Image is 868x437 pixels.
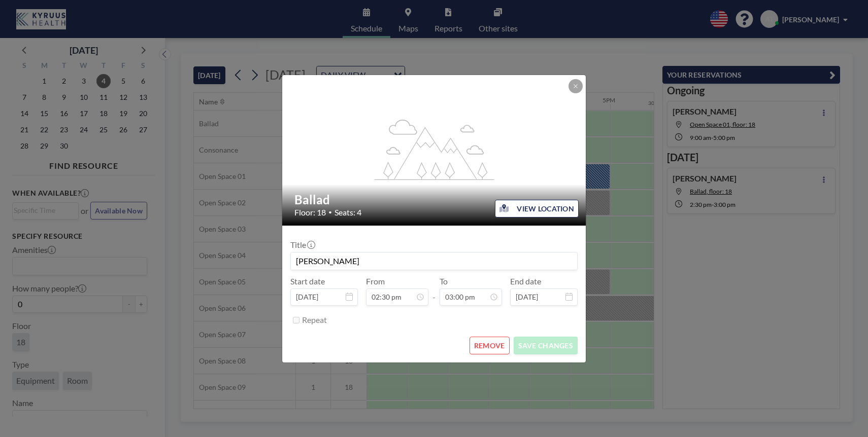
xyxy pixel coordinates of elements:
label: To [440,276,448,286]
button: REMOVE [470,337,510,354]
input: (No title) [291,252,577,270]
g: flex-grow: 1.2; [375,119,494,179]
label: Title [290,240,314,250]
span: • [328,208,332,216]
button: VIEW LOCATION [495,200,579,217]
label: Repeat [302,315,327,325]
span: - [432,280,436,302]
label: Start date [290,276,325,286]
label: End date [510,276,541,286]
label: From [366,276,385,286]
h2: Ballad [294,192,575,207]
span: Floor: 18 [294,207,326,217]
button: SAVE CHANGES [514,337,578,354]
span: Seats: 4 [335,207,361,217]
